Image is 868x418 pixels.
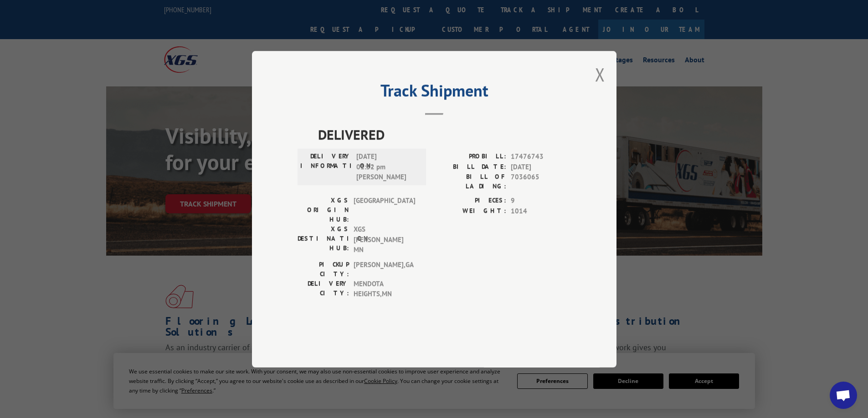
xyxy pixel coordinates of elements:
[354,196,415,224] span: [GEOGRAPHIC_DATA]
[434,206,506,216] label: WEIGHT:
[434,172,506,191] label: BILL OF LADING:
[298,278,349,299] label: DELIVERY CITY:
[511,172,571,191] span: 7036065
[298,259,349,278] label: PICKUP CITY:
[434,151,506,162] label: PROBILL:
[298,224,349,255] label: XGS DESTINATION HUB:
[318,124,571,145] span: DELIVERED
[434,161,506,172] label: BILL DATE:
[595,62,605,86] button: Close modal
[830,382,857,409] div: Open chat
[298,84,571,101] h2: Track Shipment
[511,196,571,206] span: 9
[356,151,418,182] span: [DATE] 01:52 pm [PERSON_NAME]
[300,151,352,182] label: DELIVERY INFORMATION:
[354,278,415,299] span: MENDOTA HEIGHTS , MN
[511,206,571,216] span: 1014
[298,196,349,224] label: XGS ORIGIN HUB:
[354,224,415,255] span: XGS [PERSON_NAME] MN
[434,196,506,206] label: PIECES:
[511,161,571,172] span: [DATE]
[511,151,571,162] span: 17476743
[354,259,415,278] span: [PERSON_NAME] , GA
